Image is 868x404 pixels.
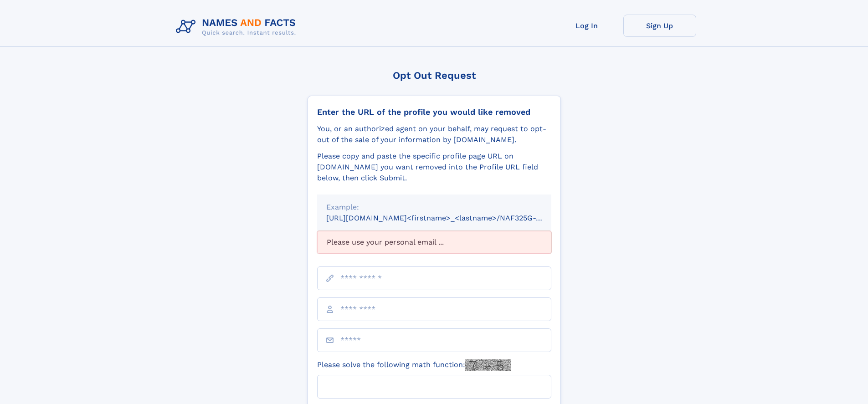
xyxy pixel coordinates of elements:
label: Please solve the following math function: [317,359,511,371]
div: Enter the URL of the profile you would like removed [317,107,551,117]
a: Log In [550,15,623,37]
a: Sign Up [623,15,696,37]
div: Please copy and paste the specific profile page URL on [DOMAIN_NAME] you want removed into the Pr... [317,151,551,184]
div: Example: [326,202,542,213]
small: [URL][DOMAIN_NAME]<firstname>_<lastname>/NAF325G-xxxxxxxx [326,214,569,222]
div: Opt Out Request [308,70,561,81]
img: Logo Names and Facts [172,15,303,39]
div: You, or an authorized agent on your behalf, may request to opt-out of the sale of your informatio... [317,123,551,145]
div: Please use your personal email ... [317,231,551,254]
